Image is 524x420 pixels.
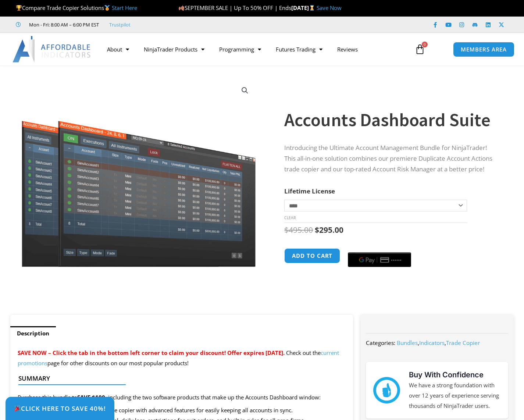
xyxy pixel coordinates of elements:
[346,247,413,248] iframe: Secure payment input frame
[14,405,21,412] img: 🎉
[112,4,137,11] a: Start Here
[348,252,411,267] button: Buy with GPay
[100,41,136,58] a: About
[317,4,342,11] a: Save Now
[178,4,291,11] span: SEPTEMBER SALE | Up To 50% OFF | Ends
[419,339,445,346] a: Indicators
[373,377,400,403] img: mark thumbs good 43913 | Affordable Indicators – NinjaTrader
[18,348,346,369] p: Check out the page for other discounts on our most popular products!
[18,349,285,356] span: SAVE NOW – Click the tab in the bottom left corner to claim your discount! Offer expires [DATE].
[392,257,403,263] text: ••••••
[284,225,313,235] bdi: 495.00
[284,107,499,133] h1: Accounts Dashboard Suite
[284,187,335,195] label: Lifetime License
[397,339,480,346] span: , ,
[422,42,428,47] span: 0
[409,380,501,411] p: We have a strong foundation with over 12 years of experience serving thousands of NinjaTrader users.
[16,5,22,11] img: 🏆
[104,5,110,11] img: 🥇
[461,47,507,52] span: MEMBERS AREA
[397,339,418,346] a: Bundles
[453,42,514,57] a: MEMBERS AREA
[109,20,131,29] a: Trustpilot
[330,41,365,58] a: Reviews
[16,4,137,11] span: Compare Trade Copier Solutions
[212,41,268,58] a: Programming
[284,248,340,263] button: Add to cart
[14,405,106,412] span: Click Here to save 40%!
[179,5,184,11] img: 🍂
[27,20,99,29] span: Mon - Fri: 8:00 AM – 6:00 PM EST
[284,225,289,235] span: $
[6,397,114,420] a: 🎉Click Here to save 40%!
[315,225,343,235] bdi: 295.00
[446,339,480,346] a: Trade Copier
[409,369,501,380] h3: Buy With Confidence
[284,143,499,175] p: Introducing the Ultimate Account Management Bundle for NinjaTrader! This all-in-one solution comb...
[18,375,339,382] h4: Summary
[10,326,56,341] a: Description
[404,39,436,60] a: 0
[284,215,296,220] a: Clear options
[18,392,346,403] p: Purchase this bundle to , including the two software products that make up the Accounts Dashboard...
[21,78,257,267] img: Screenshot 2024-08-26 155710eeeee
[366,339,395,346] span: Categories:
[309,5,315,11] img: ⌛
[238,84,252,97] a: View full-screen image gallery
[13,36,92,63] img: LogoAI | Affordable Indicators – NinjaTrader
[136,41,212,58] a: NinjaTrader Products
[291,4,317,11] strong: [DATE]
[268,41,330,58] a: Futures Trading
[315,225,319,235] span: $
[100,41,409,58] nav: Menu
